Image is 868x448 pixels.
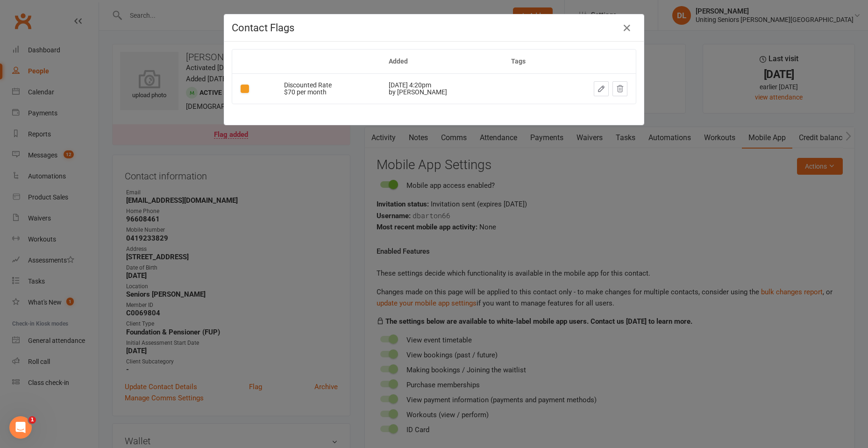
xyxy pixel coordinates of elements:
button: Dismiss this flag [612,81,627,96]
td: [DATE] 4:20pm by [PERSON_NAME] [380,73,503,104]
div: $70 per month [284,89,372,96]
span: 1 [28,416,36,424]
button: Close [619,21,634,36]
h4: Contact Flags [232,22,636,34]
span: Discounted Rate [284,81,332,89]
th: Added [380,50,503,73]
iframe: Intercom live chat [9,416,32,439]
th: Tags [503,50,554,73]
